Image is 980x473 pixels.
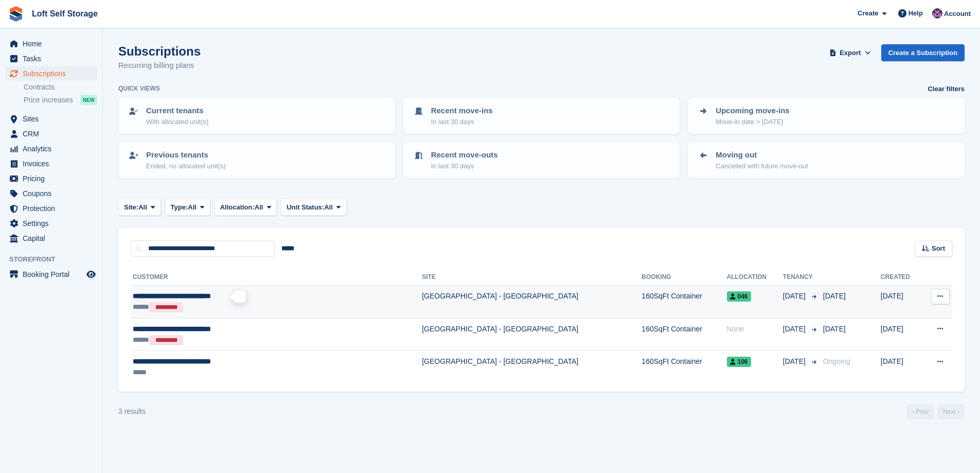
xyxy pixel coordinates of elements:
div: 3 results [118,406,146,417]
span: Storefront [9,254,102,265]
a: menu [5,216,97,231]
p: With allocated unit(s) [146,117,208,127]
a: Previous tenants Ended, no allocated unit(s) [119,143,394,177]
span: Booking Portal [23,267,84,282]
a: menu [5,156,97,171]
span: Coupons [23,186,84,201]
h1: Subscriptions [118,44,201,58]
td: [DATE] [881,351,922,383]
p: Recent move-ins [431,105,493,117]
a: Clear filters [928,84,965,94]
th: Allocation [727,269,783,286]
a: Create a Subscription [881,44,965,61]
span: Invoices [23,156,84,171]
td: [GEOGRAPHIC_DATA] - [GEOGRAPHIC_DATA] [422,318,642,351]
span: 046 [727,291,751,302]
span: Sort [932,243,945,254]
p: Recurring billing plans [118,60,201,72]
a: Recent move-ins In last 30 days [404,99,679,133]
span: Ongoing [823,357,850,365]
span: Unit Status: [287,202,324,213]
p: Previous tenants [146,149,226,161]
span: [DATE] [783,291,808,302]
a: menu [5,66,97,81]
p: Ended, no allocated unit(s) [146,161,226,171]
a: Preview store [85,268,97,281]
a: Price increases NEW [24,94,97,106]
span: Subscriptions [23,66,84,81]
span: Sites [23,112,84,126]
a: menu [5,142,97,156]
td: [DATE] [881,286,922,319]
button: Site: All [118,199,161,216]
nav: Page [905,404,967,419]
span: Tasks [23,51,84,66]
td: 160SqFt Container [642,286,726,319]
span: 106 [727,357,751,367]
button: Allocation: All [215,199,277,216]
span: Account [944,9,971,19]
a: menu [5,127,97,141]
th: Site [422,269,642,286]
p: Current tenants [146,105,208,117]
span: CRM [23,127,84,141]
th: Customer [131,269,422,286]
p: Move-in date > [DATE] [716,117,789,127]
span: [DATE] [783,324,808,335]
a: menu [5,267,97,282]
a: menu [5,112,97,126]
a: menu [5,201,97,216]
p: In last 30 days [431,117,493,127]
a: Loft Self Storage [28,5,102,22]
a: menu [5,37,97,51]
th: Created [881,269,922,286]
p: Recent move-outs [431,149,498,161]
div: None [727,324,783,335]
a: Recent move-outs In last 30 days [404,143,679,177]
a: Moving out Cancelled with future move-out [689,143,964,177]
td: [GEOGRAPHIC_DATA] - [GEOGRAPHIC_DATA] [422,351,642,383]
span: Type: [171,202,188,213]
span: Site: [124,202,138,213]
a: Contracts [24,82,97,92]
button: Export [828,44,873,61]
img: stora-icon-8386f47178a22dfd0bd8f6a31ec36ba5ce8667c1dd55bd0f319d3a0aa187defe.svg [8,6,24,22]
td: 160SqFt Container [642,318,726,351]
span: [DATE] [823,325,846,333]
span: Home [23,37,84,51]
a: Current tenants With allocated unit(s) [119,99,394,133]
th: Tenancy [783,269,819,286]
span: Pricing [23,171,84,186]
span: Analytics [23,142,84,156]
button: Type: All [165,199,210,216]
span: All [324,202,333,213]
button: Unit Status: All [281,199,346,216]
span: Price increases [24,95,73,105]
a: menu [5,231,97,246]
th: Booking [642,269,726,286]
span: Capital [23,231,84,246]
p: Upcoming move-ins [716,105,789,117]
a: Upcoming move-ins Move-in date > [DATE] [689,99,964,133]
a: menu [5,186,97,201]
td: 160SqFt Container [642,351,726,383]
span: All [255,202,263,213]
a: menu [5,51,97,66]
td: [GEOGRAPHIC_DATA] - [GEOGRAPHIC_DATA] [422,286,642,319]
p: Moving out [716,149,808,161]
span: Allocation: [220,202,255,213]
span: Protection [23,201,84,216]
span: All [138,202,147,213]
a: Next [938,404,965,419]
span: [DATE] [823,292,846,300]
span: Create [858,8,878,19]
p: Cancelled with future move-out [716,161,808,171]
a: Previous [907,404,934,419]
span: Settings [23,216,84,231]
span: Export [840,48,861,58]
span: Help [908,8,923,19]
span: All [188,202,197,213]
p: In last 30 days [431,161,498,171]
img: Amy Wright [932,8,942,19]
td: [DATE] [881,318,922,351]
